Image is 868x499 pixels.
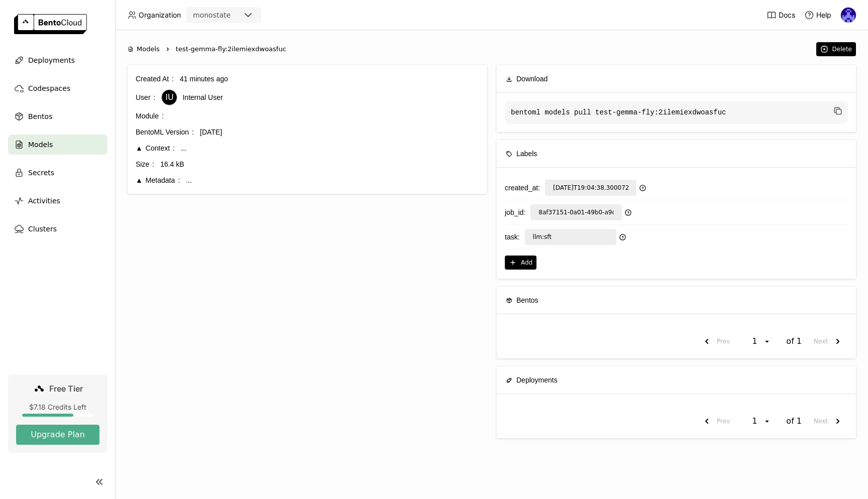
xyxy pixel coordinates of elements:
div: Delete [832,45,852,53]
div: [DATE] [200,127,479,138]
img: Andrew correa [841,8,856,23]
div: monostate [193,10,231,20]
div: ... [186,175,479,186]
span: Download [516,73,548,84]
div: IU [162,90,177,105]
div: task : [505,231,520,242]
code: bentoml models pull test-gemma-fly:2ilemiexdwoasfuc [505,101,848,124]
div: User [136,92,155,103]
span: Internal User [182,92,223,103]
div: 1 [749,416,763,426]
span: Activities [28,195,60,207]
button: Upgrade Plan [16,425,99,445]
button: previous page. current page 1 of 1 [697,332,734,350]
div: 16.4 kB [160,159,479,170]
button: next page. current page 1 of 1 [810,332,848,350]
svg: Plus [509,259,517,267]
span: Docs [779,11,795,20]
a: Bentos [8,106,107,127]
span: Help [816,11,831,20]
a: Docs [767,10,795,20]
nav: Breadcrumbs navigation [128,44,811,54]
span: Models [137,44,160,54]
span: Bentos [28,110,52,122]
svg: open [763,417,771,425]
span: Models [28,139,53,151]
div: $7.18 Credits Left [16,403,99,412]
span: Free Tier [49,384,83,394]
div: Internal User [161,89,177,105]
svg: open [763,337,771,345]
a: Deployments [8,50,107,70]
span: Deployments [28,54,75,66]
span: Organization [139,11,181,20]
span: 41 minutes ago [180,75,228,83]
span: Clusters [28,223,57,235]
a: Free Tier$7.18 Credits LeftUpgrade Plan [8,375,107,453]
div: Models [128,44,160,54]
a: Codespaces [8,78,107,98]
span: Secrets [28,167,54,179]
a: Activities [8,191,107,211]
a: Clusters [8,219,107,239]
div: Module [136,110,164,121]
div: Context [136,143,175,154]
div: ... [181,143,479,154]
div: Help [804,10,831,20]
div: BentoML Version [136,127,194,138]
input: Selected monostate. [232,11,233,21]
span: Deployments [516,375,558,386]
span: Bentos [516,295,538,306]
span: Labels [516,148,537,159]
button: next page. current page 1 of 1 [810,412,848,430]
a: Models [8,135,107,155]
span: Codespaces [28,82,70,94]
span: of 1 [786,416,802,426]
svg: Right [164,45,172,53]
div: 1 [749,336,763,346]
button: Delete [816,42,856,56]
div: Size [136,159,154,170]
div: job_id : [505,207,525,218]
img: logo [14,14,87,34]
a: Secrets [8,163,107,183]
button: previous page. current page 1 of 1 [697,412,734,430]
span: of 1 [786,336,802,346]
span: test-gemma-fly:2ilemiexdwoasfuc [176,44,286,54]
div: Created At [136,73,174,84]
div: created_at : [505,182,540,193]
button: Add [505,256,536,270]
div: Metadata [136,175,180,186]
